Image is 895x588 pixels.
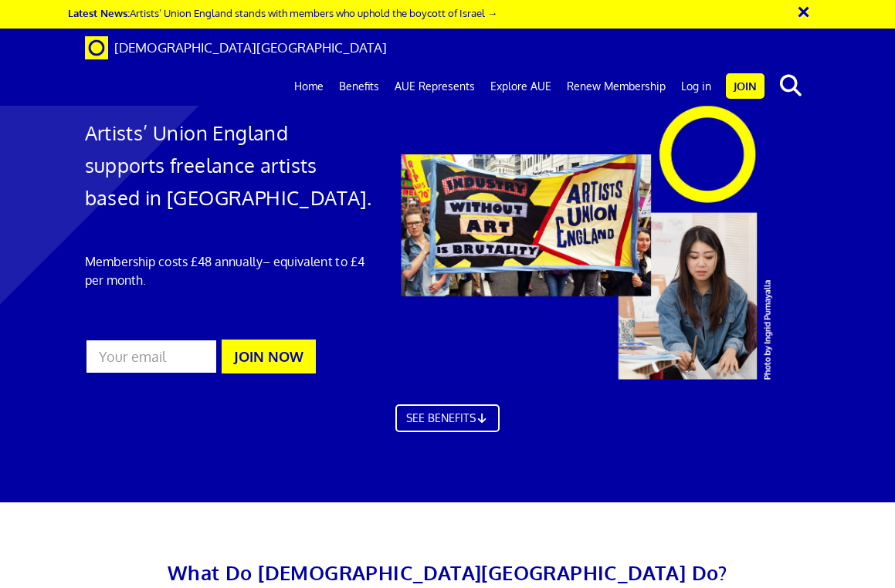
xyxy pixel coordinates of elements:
a: Latest News:Artists’ Union England stands with members who uphold the boycott of Israel → [68,6,497,19]
a: Brand [DEMOGRAPHIC_DATA][GEOGRAPHIC_DATA] [73,29,398,67]
p: Membership costs £48 annually – equivalent to £4 per month. [85,252,374,289]
button: search [768,69,815,102]
a: AUE Represents [387,67,483,106]
h1: Artists’ Union England supports freelance artists based in [GEOGRAPHIC_DATA]. [85,117,374,214]
a: Home [286,67,331,106]
a: SEE BENEFITS [395,404,500,432]
strong: Latest News: [68,6,130,19]
button: JOIN NOW [222,340,316,373]
a: Join [726,73,764,99]
span: [DEMOGRAPHIC_DATA][GEOGRAPHIC_DATA] [114,39,387,56]
a: Renew Membership [559,67,673,106]
a: Log in [673,67,719,106]
a: Explore AUE [483,67,559,106]
a: Benefits [331,67,387,106]
input: Your email [85,339,218,374]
